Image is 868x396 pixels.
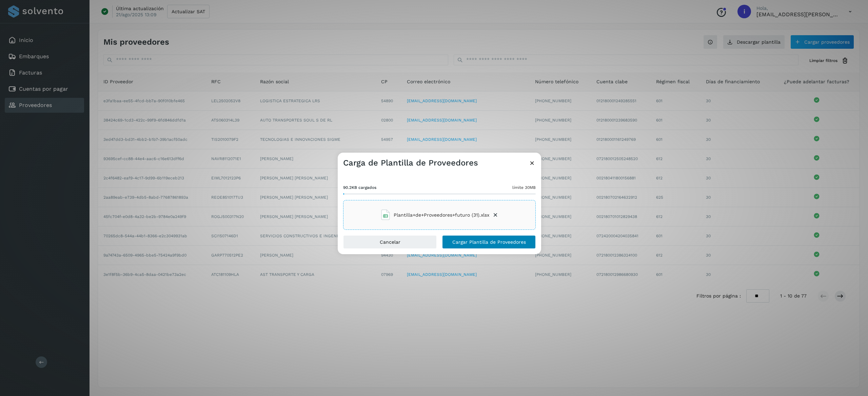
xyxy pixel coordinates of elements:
[512,184,536,191] span: límite 30MB
[380,240,400,244] span: Cancelar
[343,184,376,191] span: 90.2KB cargados
[394,212,489,219] span: Plantilla+de+Proveedores+futuro (31).xlsx
[343,158,478,168] h3: Carga de Plantilla de Proveedores
[452,240,526,244] span: Cargar Plantilla de Proveedores
[442,235,536,249] button: Cargar Plantilla de Proveedores
[343,235,437,249] button: Cancelar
